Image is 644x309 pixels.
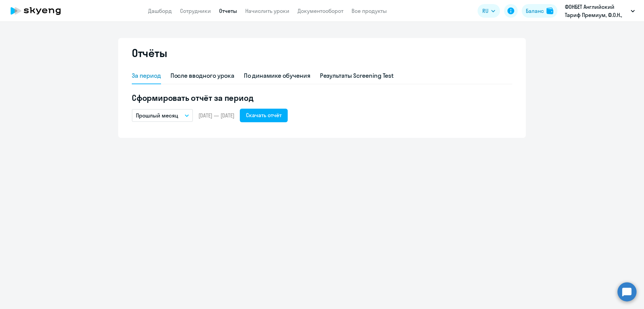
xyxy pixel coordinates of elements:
a: Документооборот [298,7,343,14]
div: Баланс [526,7,544,15]
h5: Сформировать отчёт за период [132,92,512,103]
p: ФОНБЕТ Английский Тариф Премиум, Ф.О.Н., ООО [565,3,628,19]
img: balance [547,7,553,14]
div: По динамике обучения [244,71,310,80]
div: За период [132,71,161,80]
span: RU [482,7,488,15]
button: ФОНБЕТ Английский Тариф Премиум, Ф.О.Н., ООО [561,3,638,19]
a: Отчеты [219,7,237,14]
div: Скачать отчёт [246,111,282,119]
button: Скачать отчёт [240,109,288,122]
p: Прошлый месяц [136,111,178,120]
a: Все продукты [352,7,387,14]
div: Результаты Screening Test [320,71,394,80]
a: Сотрудники [180,7,211,14]
a: Начислить уроки [245,7,289,14]
h2: Отчёты [132,46,167,60]
button: Балансbalance [522,4,557,18]
button: Прошлый месяц [132,109,193,122]
div: После вводного урока [171,71,234,80]
span: [DATE] — [DATE] [198,112,234,119]
button: RU [478,4,500,18]
a: Дашборд [148,7,172,14]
